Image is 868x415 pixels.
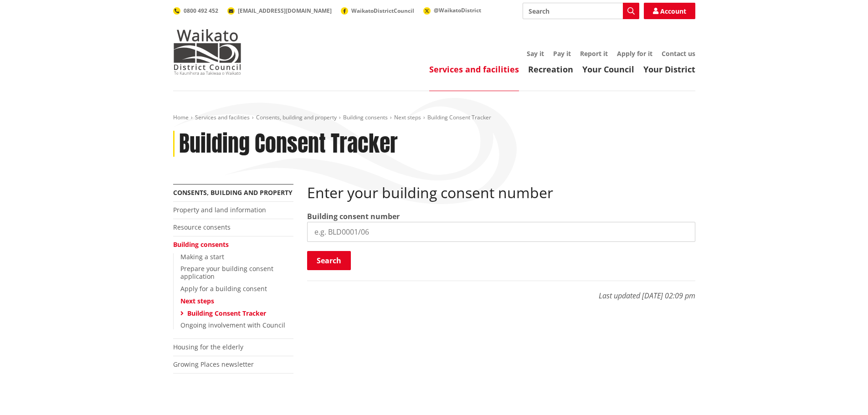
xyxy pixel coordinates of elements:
a: Services and facilities [195,113,250,121]
a: Say it [527,49,544,58]
span: [EMAIL_ADDRESS][DOMAIN_NAME] [238,7,332,15]
a: Prepare your building consent application [180,264,273,281]
a: [EMAIL_ADDRESS][DOMAIN_NAME] [227,7,332,15]
a: Apply for it [617,49,652,58]
a: Consents, building and property [256,113,337,121]
a: Growing Places newsletter [173,360,254,369]
a: Next steps [394,113,421,121]
a: 0800 492 452 [173,7,218,15]
img: Waikato District Council - Te Kaunihera aa Takiwaa o Waikato [173,29,241,75]
a: Your Council [582,64,634,75]
h1: Building Consent Tracker [179,131,398,157]
a: Making a start [180,252,224,261]
a: Housing for the elderly [173,343,243,351]
a: Your District [643,64,695,75]
a: Apply for a building consent [180,284,267,293]
a: Ongoing involvement with Council [180,321,285,329]
input: Search input [523,3,639,19]
a: @WaikatoDistrict [423,6,481,14]
span: @WaikatoDistrict [434,6,481,14]
a: Pay it [553,49,571,58]
p: Last updated [DATE] 02:09 pm [307,281,695,301]
a: Report it [580,49,608,58]
a: Next steps [180,297,214,305]
a: Building Consent Tracker [187,309,266,318]
span: WaikatoDistrictCouncil [351,7,414,15]
a: Contact us [662,49,695,58]
button: Search [307,251,351,270]
a: Recreation [528,64,573,75]
a: Resource consents [173,223,231,231]
a: Consents, building and property [173,188,293,197]
span: Building Consent Tracker [427,113,491,121]
nav: breadcrumb [173,114,695,122]
a: Building consents [173,240,229,249]
label: Building consent number [307,211,400,222]
input: e.g. BLD0001/06 [307,222,695,242]
a: WaikatoDistrictCouncil [341,7,414,15]
a: Services and facilities [429,64,519,75]
a: Property and land information [173,205,266,214]
h2: Enter your building consent number [307,184,695,201]
a: Account [644,3,695,19]
a: Building consents [343,113,388,121]
a: Home [173,113,189,121]
span: 0800 492 452 [184,7,218,15]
